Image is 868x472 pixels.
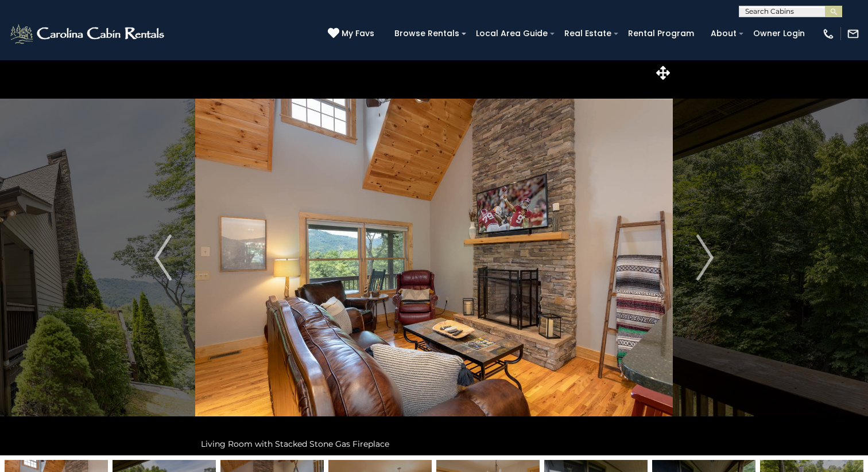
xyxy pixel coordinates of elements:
img: White-1-2.png [9,22,168,45]
a: Browse Rentals [389,25,465,42]
img: mail-regular-white.png [847,28,859,40]
a: My Favs [328,28,377,40]
div: Living Room with Stacked Stone Gas Fireplace [195,432,673,455]
img: phone-regular-white.png [822,28,835,40]
span: My Favs [342,28,374,40]
img: arrow [154,235,172,280]
a: About [705,25,742,42]
a: Local Area Guide [470,25,553,42]
a: Real Estate [559,25,617,42]
button: Next [673,60,737,455]
a: Owner Login [747,25,811,42]
a: Rental Program [622,25,700,42]
img: arrow [696,235,714,280]
button: Previous [131,60,195,455]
